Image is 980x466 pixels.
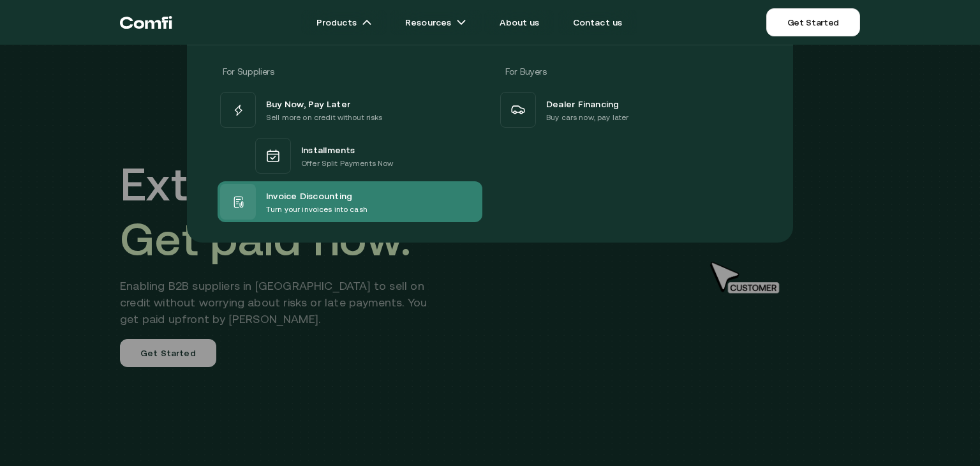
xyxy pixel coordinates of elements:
a: Dealer FinancingBuy cars now, pay later [498,89,762,130]
p: Offer Split Payments Now [301,157,393,170]
a: About us [484,10,554,35]
p: Sell more on credit without risks [266,111,383,124]
a: Resourcesarrow icons [390,10,482,35]
span: Buy Now, Pay Later [266,96,350,111]
span: For Buyers [505,66,547,77]
img: arrow icons [456,17,466,27]
a: Invoice DiscountingTurn your invoices into cash [218,181,482,222]
span: Dealer Financing [546,96,620,111]
span: Installments [301,142,355,157]
span: For Suppliers [223,66,274,77]
a: InstallmentsOffer Split Payments Now [218,130,482,181]
a: Return to the top of the Comfi home page [120,3,172,41]
img: arrow icons [362,17,372,27]
span: Invoice Discounting [266,188,352,203]
a: Buy Now, Pay LaterSell more on credit without risks [218,89,482,130]
p: Buy cars now, pay later [546,111,628,124]
a: Get Started [766,8,860,36]
p: Turn your invoices into cash [266,203,367,216]
a: Productsarrow icons [301,10,387,35]
a: Contact us [558,10,638,35]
